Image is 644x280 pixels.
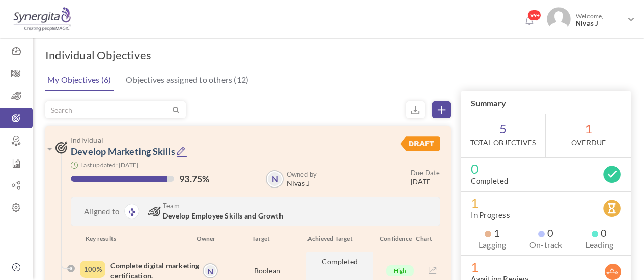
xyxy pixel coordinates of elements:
[524,240,568,250] label: On-track
[461,114,546,157] span: 5
[432,101,451,118] a: Create Objective
[177,146,187,159] a: Edit Objective
[287,179,317,188] span: Nivas J
[46,102,171,118] input: Search
[527,10,541,21] span: 99+
[461,91,631,114] h3: Summary
[571,7,626,33] span: Welcome,
[538,228,553,238] span: 0
[521,13,538,29] a: Notifications
[576,20,624,27] span: Nivas J
[45,48,151,63] h1: Individual Objectives
[12,7,72,32] img: Logo
[471,210,510,220] label: In Progress
[546,114,631,157] span: 1
[71,146,175,157] a: Develop Marketing Skills
[386,265,414,276] span: High
[204,264,217,277] a: N
[80,261,105,278] div: Completed Percentage
[190,234,217,244] div: Owner
[163,211,283,220] span: Develop Employee Skills and Growth
[485,228,500,238] span: 1
[406,101,425,118] small: Export
[411,234,442,244] div: Chart
[163,202,353,209] span: Team
[471,164,621,174] span: 0
[470,138,536,148] label: Total Objectives
[547,7,571,31] img: Photo
[372,234,411,244] div: Confidence
[543,3,639,33] a: Photo Welcome,Nivas J
[411,168,440,186] small: [DATE]
[295,234,372,244] div: Achieved Target
[471,198,621,208] span: 1
[471,262,621,272] span: 1
[45,70,114,91] a: My Objectives (6)
[578,240,621,250] label: Leading
[571,138,606,148] label: OverDue
[217,234,295,244] div: Target
[471,240,514,250] label: Lagging
[80,161,138,169] small: Last updated: [DATE]
[71,136,354,144] span: Individual
[287,170,317,178] b: Owned by
[123,70,251,90] a: Objectives assigned to others (12)
[471,176,509,186] label: Completed
[71,197,132,226] div: Aligned to
[400,136,440,151] img: DraftStatus.svg
[592,228,607,238] span: 0
[267,171,283,187] a: N
[78,234,190,244] div: Key results
[411,169,440,177] small: Due Date
[179,174,209,184] label: 93.75%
